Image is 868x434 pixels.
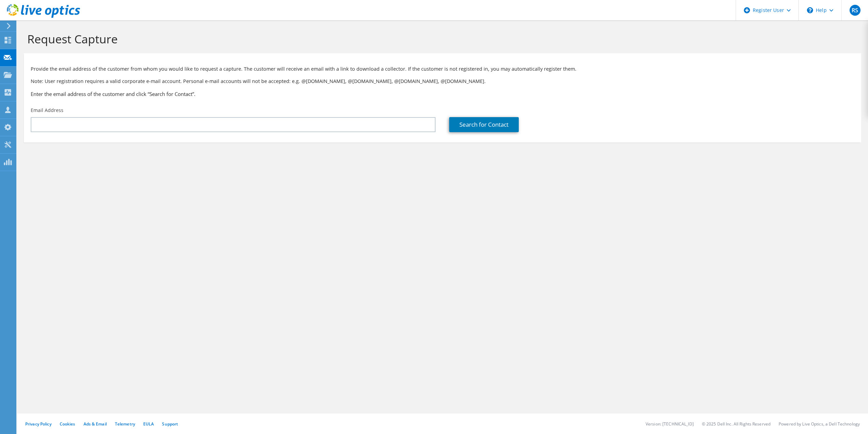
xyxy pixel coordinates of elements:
p: Provide the email address of the customer from whom you would like to request a capture. The cust... [31,65,854,73]
li: © 2025 Dell Inc. All Rights Reserved [702,421,770,427]
h3: Enter the email address of the customer and click “Search for Contact”. [31,90,854,98]
li: Powered by Live Optics, a Dell Technology [779,421,860,427]
a: Cookies [60,421,75,427]
a: Search for Contact [449,117,519,132]
a: Telemetry [115,421,135,427]
p: Note: User registration requires a valid corporate e-mail account. Personal e-mail accounts will ... [31,78,854,85]
svg: \n [807,7,813,13]
li: Version: [TECHNICAL_ID] [646,421,694,427]
a: Ads & Email [84,421,107,427]
a: Support [162,421,178,427]
h1: Request Capture [27,32,854,46]
a: Privacy Policy [25,421,52,427]
label: Email Address [31,107,63,114]
a: EULA [143,421,154,427]
span: RS [850,5,860,16]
